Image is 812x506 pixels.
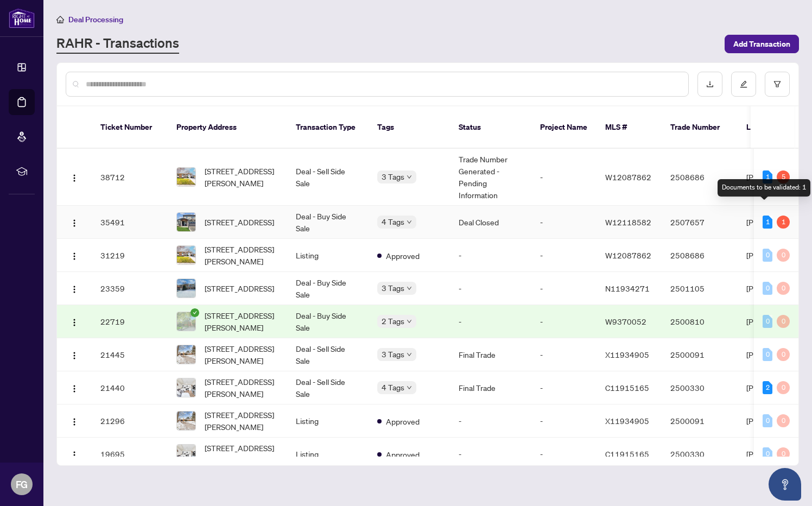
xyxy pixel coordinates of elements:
td: - [531,206,597,239]
img: thumbnail-img [177,168,195,186]
td: Listing [287,239,369,272]
td: - [531,438,597,471]
td: 2500330 [662,438,738,471]
div: 0 [777,282,790,295]
td: 2500810 [662,305,738,338]
span: 4 Tags [382,381,404,394]
img: thumbnail-img [177,345,195,364]
td: - [450,404,531,438]
span: check-circle [191,308,199,317]
button: Logo [66,346,83,363]
div: 1 [763,216,772,229]
td: 31219 [92,239,168,272]
button: Logo [66,280,83,297]
td: Listing [287,438,369,471]
span: W12087862 [605,250,651,260]
td: 21445 [92,338,168,371]
td: - [531,239,597,272]
td: - [531,272,597,305]
img: Logo [70,451,79,459]
span: C11915165 [605,449,649,459]
td: Deal - Sell Side Sale [287,149,369,206]
td: 19695 [92,438,168,471]
span: filter [773,80,781,88]
div: 0 [777,348,790,361]
span: [STREET_ADDRESS] [205,282,274,294]
td: - [531,371,597,404]
td: Deal - Buy Side Sale [287,272,369,305]
img: Logo [70,384,79,393]
span: down [407,286,412,291]
span: 3 Tags [382,348,404,360]
span: [STREET_ADDRESS][PERSON_NAME] [205,165,278,189]
button: download [697,72,722,97]
div: 0 [777,315,790,328]
span: down [407,385,412,390]
button: Logo [66,412,83,429]
td: 2501105 [662,272,738,305]
td: Deal - Sell Side Sale [287,338,369,371]
div: 0 [777,414,790,427]
button: Logo [66,379,83,396]
div: 0 [777,447,790,460]
img: Logo [70,351,79,360]
td: 2500091 [662,338,738,371]
td: - [531,149,597,206]
img: thumbnail-img [177,246,195,264]
img: thumbnail-img [177,412,195,430]
button: Add Transaction [725,35,799,53]
img: Logo [70,418,79,426]
img: thumbnail-img [177,378,195,397]
a: RAHR - Transactions [56,34,179,54]
td: - [450,438,531,471]
button: filter [765,72,790,97]
span: 4 Tags [382,216,404,228]
div: Documents to be validated: 1 [718,179,810,197]
th: Ticket Number [92,106,168,149]
span: down [407,352,412,357]
span: down [407,174,412,180]
span: edit [740,80,747,88]
td: Listing [287,404,369,438]
span: 3 Tags [382,282,404,294]
div: 0 [763,447,772,460]
button: Logo [66,213,83,231]
div: 5 [777,170,790,184]
th: Transaction Type [287,106,369,149]
img: Logo [70,252,79,261]
span: down [407,219,412,225]
span: [STREET_ADDRESS][PERSON_NAME] [205,309,278,333]
button: Open asap [769,468,801,501]
button: edit [731,72,756,97]
img: Logo [70,285,79,294]
div: 0 [763,249,772,262]
div: 0 [763,414,772,427]
th: Property Address [168,106,287,149]
td: - [531,404,597,438]
td: 21296 [92,404,168,438]
td: 2500330 [662,371,738,404]
div: 1 [777,216,790,229]
span: C11915165 [605,383,649,393]
span: [STREET_ADDRESS][PERSON_NAME] [205,376,278,400]
td: Deal Closed [450,206,531,239]
span: X11934905 [605,350,649,359]
img: Logo [70,219,79,227]
span: Deal Processing [68,15,123,24]
th: MLS # [597,106,662,149]
span: down [407,319,412,324]
div: 0 [763,282,772,295]
span: Approved [386,250,420,262]
td: Deal - Sell Side Sale [287,371,369,404]
td: - [450,239,531,272]
img: Logo [70,318,79,327]
td: 23359 [92,272,168,305]
span: Approved [386,415,420,427]
img: thumbnail-img [177,213,195,231]
td: Trade Number Generated - Pending Information [450,149,531,206]
span: FG [16,477,28,492]
td: 2507657 [662,206,738,239]
div: 0 [763,315,772,328]
div: 0 [777,381,790,394]
span: N11934271 [605,283,650,293]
